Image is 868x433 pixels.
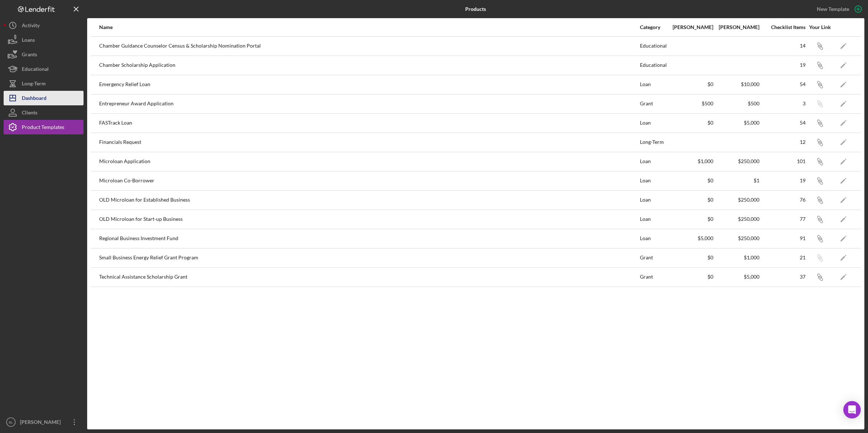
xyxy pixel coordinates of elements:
div: Long-Term [640,133,667,151]
div: $500 [714,101,759,106]
div: Open Intercom Messenger [843,401,861,418]
div: $5,000 [714,274,759,280]
div: $250,000 [714,216,759,222]
div: Microloan Co-Borrower [99,172,639,190]
div: 19 [760,62,806,68]
div: Loan [640,191,667,209]
div: Regional Business Investment Fund [99,230,639,248]
div: Educational [640,37,667,55]
div: $0 [668,216,713,222]
div: OLD Microloan for Established Business [99,191,639,209]
div: New Template [817,4,849,15]
div: Chamber Scholarship Application [99,56,639,74]
div: Educational [640,56,667,74]
div: $5,000 [668,235,713,241]
div: Name [99,24,639,30]
div: $1,000 [668,158,713,164]
div: [PERSON_NAME] [18,415,65,431]
div: 101 [760,158,806,164]
div: Loan [640,230,667,248]
div: Clients [22,105,37,122]
div: $250,000 [714,158,759,164]
div: Entrepreneur Award Application [99,95,639,113]
div: Technical Assistance Scholarship Grant [99,268,639,286]
div: Microloan Application [99,153,639,171]
button: Activity [4,18,84,33]
div: $1 [714,178,759,183]
div: Loan [640,114,667,132]
div: $0 [668,255,713,260]
text: BL [9,420,13,424]
div: OLD Microloan for Start-up Business [99,210,639,228]
div: 37 [760,274,806,280]
button: Dashboard [4,91,84,105]
div: FASTrack Loan [99,114,639,132]
div: [PERSON_NAME] [714,24,759,30]
button: Clients [4,105,84,120]
div: Checklist Items [760,24,806,30]
div: Loan [640,172,667,190]
div: Grant [640,249,667,267]
div: 54 [760,120,806,126]
div: Small Business Energy Relief Grant Program [99,249,639,267]
div: Your Link [806,24,833,30]
div: Loans [22,33,35,49]
button: Long-Term [4,76,84,91]
div: Loan [640,153,667,171]
b: Products [465,6,486,12]
div: 12 [760,139,806,145]
div: Emergency Relief Loan [99,76,639,94]
div: 76 [760,197,806,203]
div: Loan [640,76,667,94]
div: 21 [760,255,806,260]
div: Dashboard [22,91,46,107]
div: Product Templates [22,120,64,136]
div: Activity [22,18,40,35]
div: 91 [760,235,806,241]
div: Category [640,24,667,30]
div: Grant [640,95,667,113]
div: Chamber Guidance Counselor Census & Scholarship Nomination Portal [99,37,639,55]
div: $0 [668,81,713,87]
button: Loans [4,33,84,47]
button: Product Templates [4,120,84,134]
div: 14 [760,43,806,49]
div: $500 [668,101,713,106]
div: Educational [22,62,49,78]
div: $0 [668,197,713,203]
button: Grants [4,47,84,62]
div: Loan [640,210,667,228]
div: $10,000 [714,81,759,87]
div: $5,000 [714,120,759,126]
div: $0 [668,120,713,126]
div: 77 [760,216,806,222]
div: $250,000 [714,197,759,203]
div: $1,000 [714,255,759,260]
div: 3 [760,101,806,106]
div: $0 [668,178,713,183]
button: New Template [812,4,864,15]
button: Educational [4,62,84,76]
div: Grant [640,268,667,286]
div: Grants [22,47,37,64]
div: 54 [760,81,806,87]
div: $250,000 [714,235,759,241]
div: 19 [760,178,806,183]
button: BL[PERSON_NAME] [4,415,84,429]
div: [PERSON_NAME] [668,24,713,30]
div: Long-Term [22,76,46,93]
div: $0 [668,274,713,280]
div: Financials Request [99,133,639,151]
